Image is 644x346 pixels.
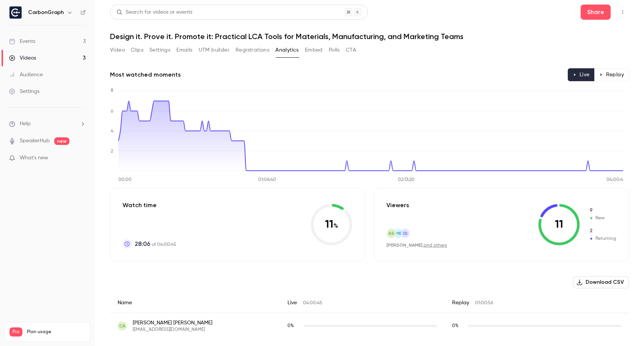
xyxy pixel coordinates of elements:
[589,235,616,242] span: Returning
[388,230,394,237] span: AS
[589,207,616,214] span: New
[135,239,150,248] span: 28:06
[617,6,629,18] button: Top Bar Actions
[20,137,50,145] a: SpeakerHub
[287,324,294,328] span: 0 %
[594,68,629,81] button: Replay
[133,327,212,333] span: [EMAIL_ADDRESS][DOMAIN_NAME]
[398,178,415,182] tspan: 02:13:20
[119,322,126,329] span: CA
[199,44,229,56] button: UTM builder
[135,239,176,248] p: of 04:00:45
[9,54,36,62] div: Videos
[606,178,626,182] tspan: 04:00:45
[386,201,409,210] p: Viewers
[131,44,143,56] button: Clips
[133,319,212,327] span: [PERSON_NAME] [PERSON_NAME]
[275,44,299,56] button: Analytics
[118,178,132,182] tspan: 00:00
[149,44,170,56] button: Settings
[77,155,86,162] iframe: Noticeable Trigger
[280,293,445,313] div: Live
[110,44,125,56] button: Video
[305,44,323,56] button: Embed
[346,44,356,56] button: CTA
[110,293,280,313] div: Name
[303,301,322,305] span: 04:00:45
[452,324,459,328] span: 0 %
[111,149,113,154] tspan: 2
[111,129,113,134] tspan: 4
[424,243,447,248] a: and others
[9,6,22,19] img: CarbonGraph
[386,242,447,248] div: ,
[9,88,39,95] div: Settings
[111,88,113,93] tspan: 8
[110,32,629,41] h1: Design it. Prove it. Promote it: Practical LCA Tools for Materials, Manufacturing, and Marketing ...
[28,9,64,16] h6: CarbonGraph
[27,329,85,335] span: Plan usage
[9,327,22,337] span: Pro
[386,242,423,248] span: [PERSON_NAME]
[123,201,176,210] p: Watch time
[573,276,629,288] button: Download CSV
[54,137,69,145] span: new
[116,8,192,16] div: Search for videos or events
[395,230,401,237] span: ME
[589,228,616,234] span: Returning
[402,230,408,237] span: ES
[581,5,611,20] button: Share
[475,301,493,305] span: 01:00:56
[568,68,595,81] button: Live
[20,120,31,128] span: Help
[176,44,192,56] button: Emails
[329,44,340,56] button: Polls
[9,120,86,128] li: help-dropdown-opener
[110,313,629,339] div: celaguero@gmail.com
[9,71,43,79] div: Audience
[110,70,181,79] h2: Most watched moments
[111,109,113,114] tspan: 6
[445,293,629,313] div: Replay
[236,44,269,56] button: Registrations
[20,154,48,162] span: What's new
[452,322,464,329] span: Replay watch time
[287,322,300,329] span: Live watch time
[589,215,616,222] span: New
[258,178,276,182] tspan: 01:06:40
[9,38,35,45] div: Events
